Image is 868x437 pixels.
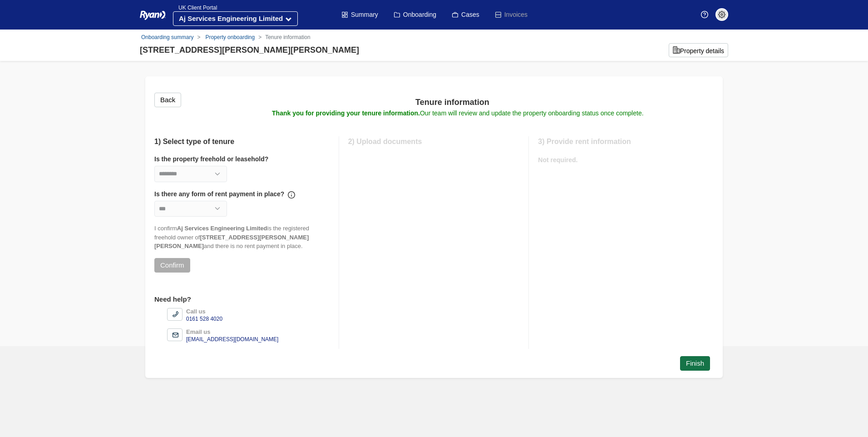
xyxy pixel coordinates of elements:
[186,335,278,343] div: [EMAIL_ADDRESS][DOMAIN_NAME]
[669,43,728,57] button: Property details
[154,93,181,107] a: Back
[202,109,714,118] p: Our team will review and update the property onboarding status once complete.
[177,225,267,232] strong: Aj Services Engineering Limited
[154,224,330,251] p: I confirm is the registered freehold owner of and there is no rent payment in place.
[538,155,577,165] label: Not required.
[415,98,489,107] span: Tenure information
[154,189,284,199] label: Is there any form of rent payment in place?
[141,34,193,40] a: Onboarding summary
[173,11,298,26] button: Aj Services Engineering Limited
[255,33,310,41] li: Tenure information
[538,136,714,147] div: 3) Provide rent information
[186,315,222,323] div: 0161 528 4020
[718,11,725,18] img: settings
[173,5,217,11] span: UK Client Portal
[701,11,708,18] img: Help
[288,191,295,199] img: Info
[154,294,330,305] div: Need help?
[348,136,520,147] div: 2) Upload documents
[272,109,420,117] b: Thank you for providing your tenure information.
[154,154,268,164] label: Is the property freehold or leasehold?
[680,356,710,371] a: Finish
[186,308,222,315] div: Call us
[205,34,255,40] a: Property onboarding
[154,234,309,250] strong: [STREET_ADDRESS][PERSON_NAME][PERSON_NAME]
[154,136,330,147] div: 1) Select type of tenure
[179,15,283,22] strong: Aj Services Engineering Limited
[140,44,359,56] div: [STREET_ADDRESS][PERSON_NAME][PERSON_NAME]
[186,328,278,335] div: Email us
